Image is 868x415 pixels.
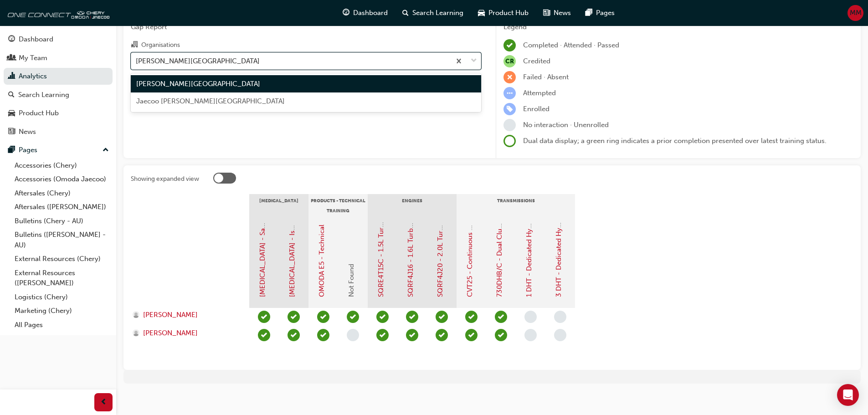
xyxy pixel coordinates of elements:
[523,89,556,97] span: Attempted
[524,311,537,323] span: learningRecordVerb_NONE-icon
[465,311,478,323] span: learningRecordVerb_PASS-icon
[249,194,308,217] div: [MEDICAL_DATA]
[406,311,418,323] span: learningRecordVerb_PASS-icon
[11,214,113,228] a: Bulletins (Chery - AU)
[412,8,463,18] span: Search Learning
[376,329,389,341] span: learningRecordVerb_PASS-icon
[466,161,474,297] a: CVT25 - Continuous Variable Transmission
[11,290,113,304] a: Logistics (Chery)
[488,8,529,18] span: Product Hub
[523,121,609,129] span: No interaction · Unenrolled
[377,185,385,297] a: SQRE4T15C - 1.5L Turbo Petrol MPI
[103,144,109,156] span: up-icon
[536,4,578,22] a: news-iconNews
[495,175,503,297] a: 730DHB/C - Dual Clutch Transmission
[347,264,355,297] span: Not Found
[4,123,113,140] a: News
[837,384,859,406] div: Open Intercom Messenger
[495,329,507,341] span: learningRecordVerb_PASS-icon
[258,329,270,341] span: learningRecordVerb_PASS-icon
[847,5,863,21] button: MM
[8,72,15,81] span: chart-icon
[495,311,507,323] span: learningRecordVerb_PASS-icon
[8,109,15,118] span: car-icon
[4,105,113,122] a: Product Hub
[4,142,113,159] button: Pages
[471,55,477,67] span: down-icon
[4,68,113,85] a: Analytics
[18,90,69,100] div: Search Learning
[436,152,444,297] a: SQRF4J20 - 2.0L Turbo Petrol Direct Injection
[4,50,113,67] a: My Team
[318,225,326,297] a: OMODA E5 - Technical
[523,41,619,49] span: Completed · Attended · Passed
[288,182,296,297] a: [MEDICAL_DATA] - Isolation Process
[100,397,107,408] span: prev-icon
[258,311,270,323] span: learningRecordVerb_PASS-icon
[8,54,15,62] span: people-icon
[368,194,457,217] div: ENGINES
[11,228,113,252] a: Bulletins ([PERSON_NAME] - AU)
[288,311,300,323] span: learningRecordVerb_PASS-icon
[11,266,113,290] a: External Resources ([PERSON_NAME])
[343,7,349,19] span: guage-icon
[19,127,36,137] div: News
[143,310,198,320] span: [PERSON_NAME]
[317,329,329,341] span: learningRecordVerb_PASS-icon
[436,311,448,323] span: learningRecordVerb_PASS-icon
[523,73,569,81] span: Failed · Absent
[19,145,37,155] div: Pages
[503,103,516,115] span: learningRecordVerb_ENROLL-icon
[555,171,563,297] a: 3 DHT - Dedicated Hybrid Transmission
[133,310,241,320] a: [PERSON_NAME]
[554,329,566,341] span: learningRecordVerb_NONE-icon
[11,200,113,214] a: Aftersales ([PERSON_NAME])
[554,8,571,18] span: News
[406,329,418,341] span: learningRecordVerb_PASS-icon
[8,36,15,44] span: guage-icon
[11,304,113,318] a: Marketing (Chery)
[136,97,285,105] span: Jaecoo [PERSON_NAME][GEOGRAPHIC_DATA]
[457,194,575,217] div: TRANSMISSIONS
[503,71,516,83] span: learningRecordVerb_FAIL-icon
[131,174,199,184] div: Showing expanded view
[395,4,471,22] a: search-iconSearch Learning
[406,154,415,297] a: SQRF4J16 - 1.6L Turbo Petrol Direct Injection
[131,41,138,49] span: organisation-icon
[141,41,180,50] div: Organisations
[4,31,113,48] a: Dashboard
[525,172,533,297] a: 1 DHT - Dedicated Hybrid Transmission
[8,91,15,99] span: search-icon
[478,7,485,19] span: car-icon
[308,194,368,217] div: PRODUCTS - TECHNICAL TRAINING
[8,146,15,154] span: pages-icon
[503,22,853,32] div: Legend
[586,7,592,19] span: pages-icon
[4,29,113,142] button: DashboardMy TeamAnalyticsSearch LearningProduct HubNews
[503,87,516,99] span: learningRecordVerb_ATTEMPT-icon
[471,4,536,22] a: car-iconProduct Hub
[353,8,388,18] span: Dashboard
[523,105,550,113] span: Enrolled
[524,329,537,341] span: learningRecordVerb_NONE-icon
[11,186,113,200] a: Aftersales (Chery)
[11,159,113,173] a: Accessories (Chery)
[131,22,481,32] span: Gap Report
[136,56,260,66] div: [PERSON_NAME][GEOGRAPHIC_DATA]
[5,4,109,22] img: oneconnect
[543,7,550,19] span: news-icon
[11,252,113,266] a: External Resources (Chery)
[11,318,113,332] a: All Pages
[317,311,329,323] span: learningRecordVerb_PASS-icon
[402,7,409,19] span: search-icon
[596,8,615,18] span: Pages
[19,34,53,45] div: Dashboard
[503,39,516,51] span: learningRecordVerb_COMPLETE-icon
[578,4,622,22] a: pages-iconPages
[523,57,550,65] span: Credited
[8,128,15,136] span: news-icon
[465,329,478,341] span: learningRecordVerb_PASS-icon
[554,311,566,323] span: learningRecordVerb_NONE-icon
